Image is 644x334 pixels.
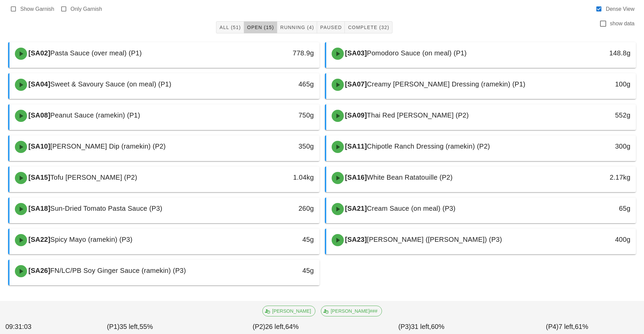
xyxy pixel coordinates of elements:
span: Sweet & Savoury Sauce (on meal) (P1) [50,80,171,88]
span: [PERSON_NAME] [267,306,311,316]
span: [SA18] [27,205,50,212]
div: 750g [245,110,314,121]
button: All (51) [216,21,244,33]
span: Sun-Dried Tomato Pasta Sauce (P3) [50,205,162,212]
span: Chipotle Ranch Dressing (ramekin) (P2) [367,143,490,150]
span: [SA26] [27,267,50,274]
span: Tofu [PERSON_NAME] (P2) [50,174,137,181]
span: [SA04] [27,80,50,88]
button: Running (4) [277,21,317,33]
div: (P1) 55% [57,320,203,333]
span: Pasta Sauce (over meal) (P1) [50,49,142,57]
span: [PERSON_NAME]### [325,306,378,316]
div: 09:31:03 [4,320,57,333]
div: 778.9g [245,48,314,58]
span: [PERSON_NAME] Dip (ramekin) (P2) [50,143,166,150]
div: 148.8g [562,48,630,58]
div: 465g [245,79,314,89]
span: Paused [320,25,342,30]
div: 45g [245,265,314,276]
span: Thai Red [PERSON_NAME] (P2) [367,111,469,119]
span: [PERSON_NAME] ([PERSON_NAME]) (P3) [367,236,502,243]
label: Show Garnish [20,6,54,12]
span: [SA16] [344,174,367,181]
div: 45g [245,234,314,245]
div: 2.17kg [562,172,630,183]
div: 350g [245,141,314,152]
span: FN/LC/PB Soy Ginger Sauce (ramekin) (P3) [50,267,186,274]
label: show data [610,20,635,27]
span: Pomodoro Sauce (on meal) (P1) [367,49,467,57]
span: Peanut Sauce (ramekin) (P1) [50,111,140,119]
div: 300g [562,141,630,152]
div: (P2) 64% [203,320,349,333]
span: 7 left, [558,323,575,330]
span: 31 left, [411,323,431,330]
span: Complete (32) [348,25,389,30]
div: 400g [562,234,630,245]
span: Creamy [PERSON_NAME] Dressing (ramekin) (P1) [367,80,525,88]
span: [SA23] [344,236,367,243]
div: 100g [562,79,630,89]
span: Running (4) [280,25,314,30]
span: [SA22] [27,236,50,243]
span: [SA11] [344,143,367,150]
span: [SA03] [344,49,367,57]
span: All (51) [219,25,241,30]
div: 1.04kg [245,172,314,183]
div: 65g [562,203,630,214]
span: [SA02] [27,49,50,57]
button: Open (15) [244,21,277,33]
div: (P3) 60% [349,320,494,333]
span: 26 left, [265,323,285,330]
div: 552g [562,110,630,121]
span: Cream Sauce (on meal) (P3) [367,205,455,212]
div: (P4) 61% [494,320,640,333]
span: [SA10] [27,143,50,150]
div: 260g [245,203,314,214]
span: [SA15] [27,174,50,181]
span: [SA09] [344,111,367,119]
span: 35 left, [119,323,139,330]
button: Complete (32) [345,21,392,33]
button: Paused [317,21,345,33]
span: [SA08] [27,111,50,119]
label: Only Garnish [71,6,102,12]
span: White Bean Ratatouille (P2) [367,174,453,181]
span: [SA21] [344,205,367,212]
label: Dense View [606,6,635,12]
span: [SA07] [344,80,367,88]
span: Open (15) [247,25,274,30]
span: Spicy Mayo (ramekin) (P3) [50,236,133,243]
